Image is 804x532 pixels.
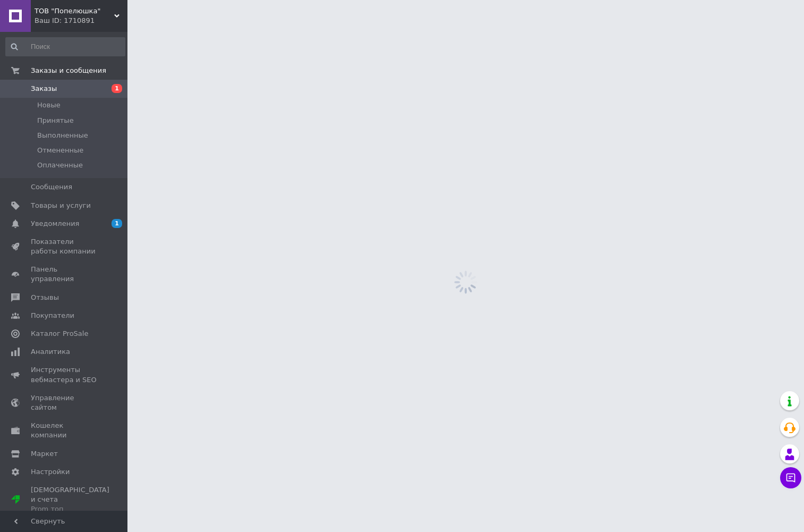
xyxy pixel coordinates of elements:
[31,365,98,384] span: Инструменты вебмастера и SEO
[451,268,480,297] img: spinner_grey-bg-hcd09dd2d8f1a785e3413b09b97f8118e7.gif
[37,100,61,110] span: Новые
[31,237,98,256] span: Показатели работы компании
[31,66,106,75] span: Заказы и сообщения
[31,219,79,229] span: Уведомления
[37,146,83,155] span: Отмененные
[35,6,114,16] span: ТОВ "Попелюшка"
[37,116,74,125] span: Принятые
[31,311,74,320] span: Покупатели
[31,393,98,412] span: Управление сайтом
[780,467,801,488] button: Чат с покупателем
[37,131,88,140] span: Выполненные
[31,467,70,477] span: Настройки
[31,347,70,357] span: Аналитика
[31,201,91,210] span: Товары и услуги
[31,182,72,192] span: Сообщения
[112,219,122,228] span: 1
[31,421,98,440] span: Кошелек компании
[31,293,59,302] span: Отзывы
[35,16,127,26] div: Ваш ID: 1710891
[31,485,109,514] span: [DEMOGRAPHIC_DATA] и счета
[31,265,98,284] span: Панель управления
[31,449,58,459] span: Маркет
[31,84,57,94] span: Заказы
[5,37,125,56] input: Поиск
[31,504,109,514] div: Prom топ
[31,329,88,339] span: Каталог ProSale
[37,161,83,170] span: Оплаченные
[112,84,122,93] span: 1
